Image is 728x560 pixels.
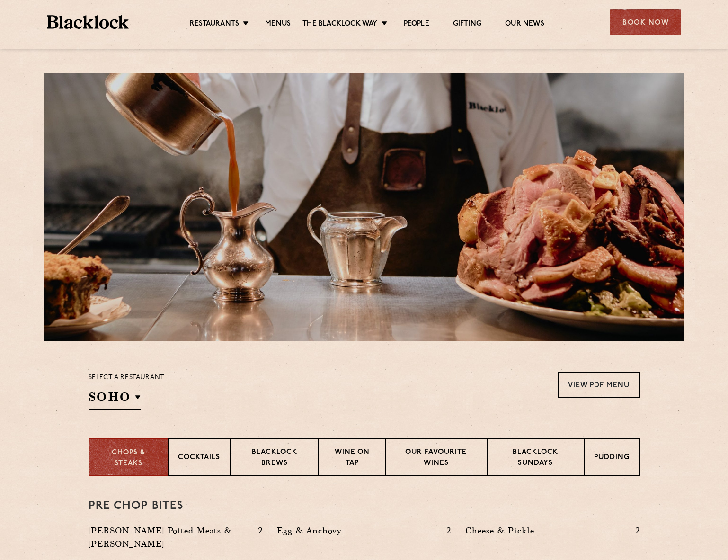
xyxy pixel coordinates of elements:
p: Blacklock Sundays [497,447,574,470]
p: Cheese & Pickle [465,524,539,537]
p: Pudding [594,453,630,464]
p: Our favourite wines [395,447,477,470]
h3: Pre Chop Bites [89,500,640,512]
a: Gifting [453,19,481,30]
p: Egg & Anchovy [277,524,346,537]
a: Our News [505,19,544,30]
a: Menus [265,19,291,30]
p: 2 [630,524,640,537]
img: BL_Textured_Logo-footer-cropped.svg [47,15,129,29]
p: Cocktails [178,453,220,464]
p: 2 [253,524,263,537]
a: Restaurants [190,19,239,30]
p: 2 [442,524,451,537]
p: Blacklock Brews [240,447,309,470]
h2: SOHO [89,389,141,410]
p: Chops & Steaks [99,448,158,469]
a: View PDF Menu [558,372,640,398]
p: Wine on Tap [328,447,375,470]
div: Book Now [610,9,681,35]
p: Select a restaurant [89,372,165,384]
a: People [404,19,429,30]
a: The Blacklock Way [302,19,377,30]
p: [PERSON_NAME] Potted Meats & [PERSON_NAME] [89,524,252,551]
